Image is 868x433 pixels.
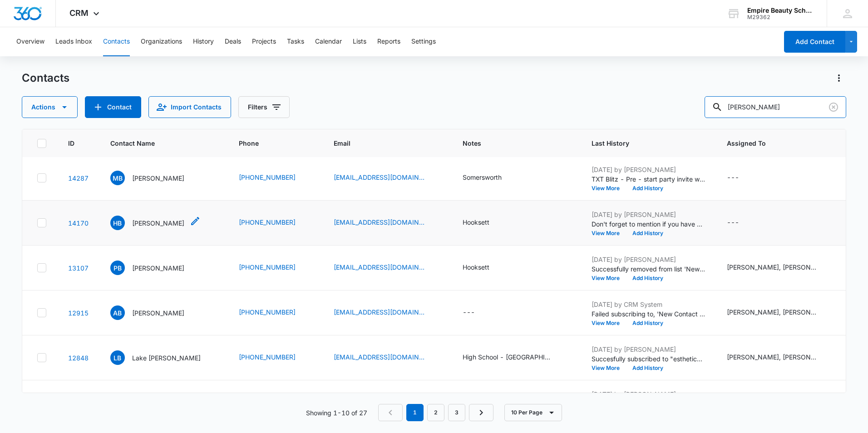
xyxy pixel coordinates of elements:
button: Leads Inbox [55,27,92,56]
div: Somersworth [463,172,502,182]
div: account name [747,7,814,14]
a: [EMAIL_ADDRESS][DOMAIN_NAME] [334,307,424,317]
div: Contact Name - Hannah Boucher - Select to Edit Field [110,216,201,230]
div: Contact Name - Abigail Battles-bouchard - Select to Edit Field [110,305,201,320]
div: --- [727,172,739,183]
p: Showing 1-10 of 27 [306,408,367,418]
a: [PHONE_NUMBER] [239,172,296,182]
div: Contact Name - Lake Boucher - Select to Edit Field [110,350,217,365]
button: Add Contact [85,96,141,118]
div: Email - abby.battles@icloud.com - Select to Edit Field [334,307,441,318]
button: Projects [252,27,276,56]
button: Deals [225,27,241,56]
p: [PERSON_NAME] [132,218,184,228]
div: Assigned To - Alissa Hoy, Jessica Spillane, Meigra Jenkins - Select to Edit Field [727,262,834,273]
span: Last History [592,138,692,148]
p: [DATE] by [PERSON_NAME] [592,344,705,354]
div: Contact Name - Maddison Bouchard - Select to Edit Field [110,171,201,185]
span: MB [110,171,125,185]
a: Navigate to contact details page for Lake Boucher [68,354,89,362]
span: Notes [463,138,570,148]
a: [PHONE_NUMBER] [239,262,296,272]
button: Import Contacts [148,96,231,118]
button: Add History [626,231,670,236]
p: [DATE] by [PERSON_NAME] [592,389,705,399]
button: Tasks [287,27,304,56]
p: Succesfully subscribed to "esthetics hooksett". [592,354,705,364]
span: Assigned To [727,138,821,148]
nav: Pagination [378,404,493,421]
p: TXT Blitz - Pre - start party invite with flyer [592,174,705,184]
div: Phone - (603) 404-3061 - Select to Edit Field [239,352,312,363]
a: [EMAIL_ADDRESS][DOMAIN_NAME] [334,217,424,227]
a: [PHONE_NUMBER] [239,217,296,227]
button: View More [592,231,626,236]
span: AB [110,305,125,320]
a: [EMAIL_ADDRESS][DOMAIN_NAME] [334,352,424,362]
button: Add History [626,276,670,281]
button: View More [592,276,626,281]
a: [EMAIL_ADDRESS][DOMAIN_NAME] [334,262,424,272]
button: Add History [626,186,670,191]
div: Assigned To - - Select to Edit Field [727,217,755,228]
div: Email - Pattieboucher.90@gmail.com - Select to Edit Field [334,262,441,273]
div: High School - [GEOGRAPHIC_DATA] [463,352,553,362]
button: Clear [826,100,841,114]
div: [PERSON_NAME], [PERSON_NAME], [PERSON_NAME] [727,307,818,317]
div: [PERSON_NAME], [PERSON_NAME] [727,352,818,362]
div: --- [727,217,739,228]
div: Notes - Somersworth - Select to Edit Field [463,172,518,183]
a: [PHONE_NUMBER] [239,352,296,362]
button: View More [592,365,626,371]
button: View More [592,186,626,191]
button: Add Contact [784,31,845,53]
button: History [193,27,214,56]
div: --- [463,307,475,318]
div: Phone - (603) 362-7007 - Select to Edit Field [239,217,312,228]
a: [EMAIL_ADDRESS][DOMAIN_NAME] [334,172,424,182]
div: account id [747,14,814,20]
button: Reports [377,27,400,56]
h1: Contacts [22,71,69,85]
button: Organizations [141,27,182,56]
button: Overview [16,27,44,56]
div: Phone - (781) 602-0182 - Select to Edit Field [239,262,312,273]
div: Email - abodyofwater2008@gmail.com - Select to Edit Field [334,352,441,363]
a: Navigate to contact details page for Maddison Bouchard [68,174,89,182]
div: Assigned To - Amelia Gauthier, Jess Peltonovich - Select to Edit Field [727,352,834,363]
a: [PHONE_NUMBER] [239,307,296,317]
div: Contact Name - Patricia Boucher - Select to Edit Field [110,261,201,275]
div: Notes - High School - Manchester Memorial - Select to Edit Field [463,352,570,363]
a: Page 3 [448,404,465,421]
p: Successfully removed from list 'New Contact - [PERSON_NAME]'. [592,264,705,274]
div: Phone - (207) 432-6528 - Select to Edit Field [239,172,312,183]
button: Actions [22,96,78,118]
p: [DATE] by CRM System [592,300,705,309]
button: Filters [238,96,290,118]
div: Notes - Hooksett - Select to Edit Field [463,262,506,273]
p: [PERSON_NAME] [132,308,184,318]
a: Navigate to contact details page for Patricia Boucher [68,264,89,272]
button: Calendar [315,27,342,56]
div: Email - maddiebou10@gmail.com - Select to Edit Field [334,172,441,183]
p: [PERSON_NAME] [132,263,184,273]
span: Email [334,138,428,148]
span: PB [110,261,125,275]
button: Actions [832,71,846,85]
p: [DATE] by [PERSON_NAME] [592,165,705,174]
div: [PERSON_NAME], [PERSON_NAME], [PERSON_NAME] [727,262,818,272]
div: Hooksett [463,262,489,272]
div: Notes - Hooksett - Select to Edit Field [463,217,506,228]
div: Assigned To - - Select to Edit Field [727,172,755,183]
span: Contact Name [110,138,204,148]
button: Add History [626,320,670,326]
div: Hooksett [463,217,489,227]
button: View More [592,320,626,326]
span: HB [110,216,125,230]
button: Contacts [103,27,130,56]
a: Navigate to contact details page for Hannah Boucher [68,219,89,227]
a: Next Page [469,404,493,421]
a: Page 2 [427,404,444,421]
button: 10 Per Page [504,404,562,421]
button: Add History [626,365,670,371]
